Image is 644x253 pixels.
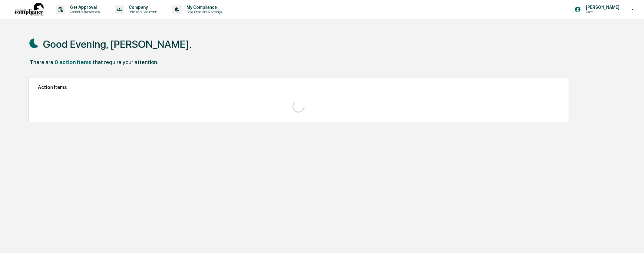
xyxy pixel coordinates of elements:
div: There are [30,59,53,65]
div: 0 action items [54,59,91,65]
h2: Action Items [38,84,560,90]
h1: Good Evening, [PERSON_NAME]. [43,38,192,50]
p: Users [581,10,623,14]
p: Content & Transactions [65,10,103,14]
div: that require your attention. [93,59,158,65]
p: My Compliance [182,5,225,10]
p: Get Approval [65,5,103,10]
img: logo [15,3,44,16]
p: Data, Deadlines & Settings [182,10,225,14]
p: Policies & Documents [124,10,160,14]
p: [PERSON_NAME] [581,5,623,10]
p: Company [124,5,160,10]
